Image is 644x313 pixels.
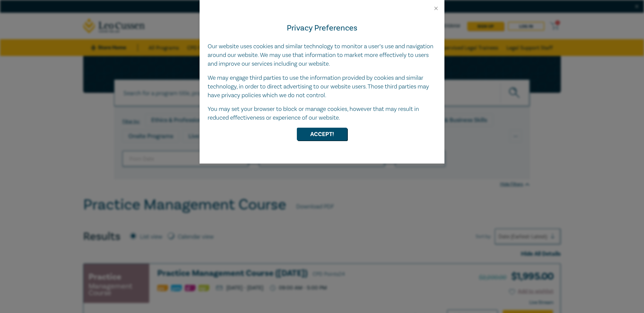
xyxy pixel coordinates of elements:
[433,5,439,11] button: Close
[208,105,436,122] p: You may set your browser to block or manage cookies, however that may result in reduced effective...
[208,22,436,34] h4: Privacy Preferences
[297,128,347,140] button: Accept!
[208,74,436,100] p: We may engage third parties to use the information provided by cookies and similar technology, in...
[208,42,436,68] p: Our website uses cookies and similar technology to monitor a user’s use and navigation around our...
